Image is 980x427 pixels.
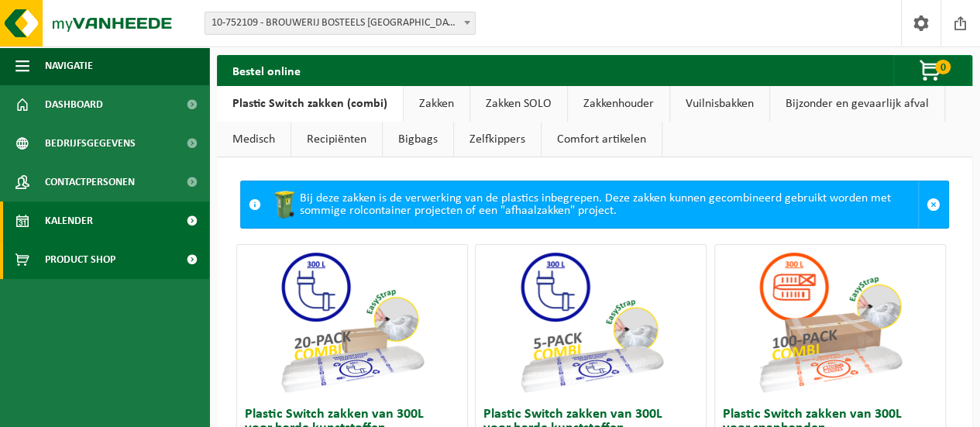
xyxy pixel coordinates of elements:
span: Bedrijfsgegevens [45,124,136,163]
a: Medisch [217,122,291,157]
a: Bijzonder en gevaarlijk afval [770,86,944,122]
a: Plastic Switch zakken (combi) [217,86,403,122]
img: 01-999949 [514,245,669,400]
span: 0 [935,60,951,74]
a: Zelfkippers [454,122,541,157]
h2: Bestel online [217,55,316,85]
img: 01-999954 [752,245,907,400]
a: Comfort artikelen [542,122,662,157]
a: Bigbags [383,122,453,157]
a: Zakken [404,86,469,122]
span: Contactpersonen [45,163,135,201]
img: WB-0240-HPE-GN-50.png [269,189,300,220]
a: Zakken SOLO [470,86,567,122]
img: 01-999950 [274,245,429,400]
a: Recipiënten [291,122,382,157]
span: 10-752109 - BROUWERIJ BOSTEELS NV - BUGGENHOUT [205,12,475,34]
span: Product Shop [45,240,115,279]
span: Navigatie [45,46,93,85]
a: Zakkenhouder [568,86,669,122]
span: Dashboard [45,85,103,124]
a: Vuilnisbakken [670,86,769,122]
a: Sluit melding [918,181,948,228]
button: 0 [893,55,971,86]
div: Bij deze zakken is de verwerking van de plastics inbegrepen. Deze zakken kunnen gecombineerd gebr... [269,181,918,228]
span: Kalender [45,201,93,240]
span: 10-752109 - BROUWERIJ BOSTEELS NV - BUGGENHOUT [205,12,476,35]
